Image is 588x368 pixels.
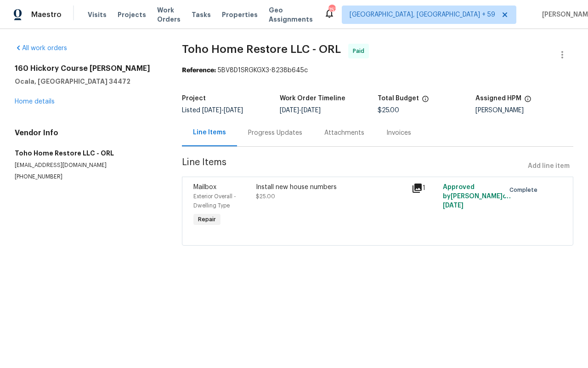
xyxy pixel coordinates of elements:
span: Complete [509,185,541,195]
span: Listed [182,107,243,114]
div: 1 [412,183,437,194]
span: Toho Home Restore LLC - ORL [182,44,341,55]
span: Line Items [182,158,524,175]
span: $25.00 [256,194,275,199]
h5: Ocala, [GEOGRAPHIC_DATA] 34472 [15,77,160,86]
div: Line Items [193,128,226,137]
span: Projects [118,10,146,19]
h4: Vendor Info [15,128,160,138]
span: [DATE] [301,107,321,114]
span: Approved by [PERSON_NAME] on [443,184,511,209]
span: Geo Assignments [269,6,313,24]
span: [DATE] [224,107,243,114]
div: Progress Updates [248,128,302,138]
div: Install new house numbers [256,183,406,192]
span: Repair [194,215,220,224]
span: Work Orders [157,6,181,24]
h2: 160 Hickory Course [PERSON_NAME] [15,64,160,73]
p: [EMAIL_ADDRESS][DOMAIN_NAME] [15,161,160,169]
h5: Total Budget [378,95,419,102]
div: Attachments [324,128,364,138]
span: $25.00 [378,107,399,114]
span: [DATE] [443,202,464,209]
span: The hpm assigned to this work order. [524,95,531,107]
span: Properties [222,10,258,19]
span: [GEOGRAPHIC_DATA], [GEOGRAPHIC_DATA] + 59 [350,10,495,19]
div: [PERSON_NAME] [475,107,573,114]
h5: Project [182,95,206,102]
div: 5BV8D1SRGKGX3-8238b645c [182,66,573,75]
h5: Assigned HPM [475,95,521,102]
a: All work orders [15,45,67,52]
div: Invoices [386,128,411,138]
span: - [280,107,321,114]
b: Reference: [182,67,216,74]
p: [PHONE_NUMBER] [15,173,160,181]
span: Paid [353,46,368,56]
span: Visits [88,10,107,19]
span: [DATE] [280,107,299,114]
span: Tasks [192,11,211,18]
span: The total cost of line items that have been proposed by Opendoor. This sum includes line items th... [422,95,429,107]
div: 757 [328,6,335,15]
span: Exterior Overall - Dwelling Type [193,194,236,208]
h5: Toho Home Restore LLC - ORL [15,149,160,158]
span: Maestro [31,10,62,19]
span: - [202,107,243,114]
span: Mailbox [193,184,216,190]
a: Home details [15,98,55,105]
h5: Work Order Timeline [280,95,345,102]
span: [DATE] [202,107,221,114]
